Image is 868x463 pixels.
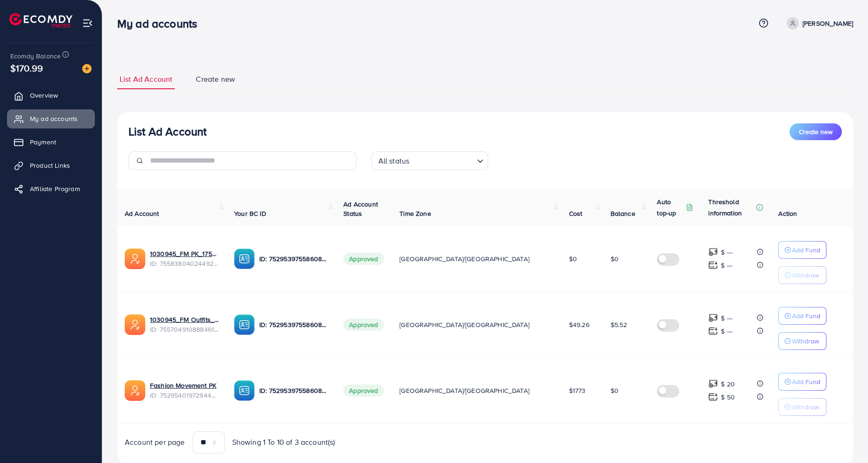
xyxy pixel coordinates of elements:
span: Approved [343,253,384,265]
a: Affiliate Program [7,179,95,198]
p: ID: 7529539755860836369 [259,253,328,264]
p: $ --- [721,260,733,271]
span: Showing 1 To 10 of 3 account(s) [232,437,335,448]
p: Withdraw [792,401,819,413]
span: $49.26 [569,320,590,329]
h3: My ad accounts [117,17,205,30]
img: top-up amount [708,247,718,257]
img: logo [9,13,72,28]
a: Fashion Movement PK [150,381,216,390]
button: Add Fund [778,241,826,259]
span: Affiliate Program [30,184,80,193]
div: <span class='underline'>1030945_FM Outfits_1759512825336</span></br>7557049108884619282 [150,315,219,334]
span: Ecomdy Balance [10,51,61,61]
a: 1030945_FM Outfits_1759512825336 [150,315,219,324]
span: Time Zone [399,209,431,218]
a: My ad accounts [7,109,95,128]
span: [GEOGRAPHIC_DATA]/[GEOGRAPHIC_DATA] [399,320,529,329]
span: ID: 7557049108884619282 [150,325,219,334]
p: $ 50 [721,392,735,403]
button: Create new [790,123,842,140]
p: Auto top-up [657,196,684,219]
span: Create new [799,127,832,136]
div: <span class='underline'>1030945_FM PK_1759822596175</span></br>7558380402449235984 [150,249,219,268]
span: Ad Account [125,209,159,218]
button: Add Fund [778,373,826,391]
img: top-up amount [708,260,718,270]
span: ID: 7558380402449235984 [150,259,219,268]
p: Add Fund [792,310,820,321]
span: Create new [196,74,235,85]
img: top-up amount [708,392,718,402]
p: ID: 7529539755860836369 [259,385,328,396]
img: top-up amount [708,379,718,389]
p: Withdraw [792,270,819,281]
span: My ad accounts [30,114,78,123]
span: [GEOGRAPHIC_DATA]/[GEOGRAPHIC_DATA] [399,254,529,264]
button: Withdraw [778,332,826,350]
a: Overview [7,86,95,105]
a: 1030945_FM PK_1759822596175 [150,249,219,258]
span: Your BC ID [234,209,266,218]
p: Add Fund [792,376,820,387]
p: $ --- [721,247,733,258]
span: $1773 [569,386,586,395]
span: $0 [569,254,577,264]
span: Product Links [30,161,70,170]
span: $0 [611,386,619,395]
span: Balance [611,209,635,218]
img: ic-ba-acc.ded83a64.svg [234,380,255,401]
a: Product Links [7,156,95,175]
h3: List Ad Account [128,125,206,138]
img: ic-ads-acc.e4c84228.svg [125,249,145,269]
img: ic-ba-acc.ded83a64.svg [234,249,255,269]
span: All status [377,154,412,168]
span: List Ad Account [120,74,172,85]
button: Withdraw [778,266,826,284]
p: Add Fund [792,244,820,256]
p: [PERSON_NAME] [803,18,853,29]
p: $ --- [721,326,733,337]
span: Approved [343,385,384,397]
span: Action [778,209,797,218]
span: Ad Account Status [343,199,378,218]
button: Add Fund [778,307,826,325]
button: Withdraw [778,398,826,416]
span: $0 [611,254,619,264]
p: $ --- [721,313,733,324]
span: Cost [569,209,583,218]
img: image [82,64,92,73]
img: ic-ads-acc.e4c84228.svg [125,314,145,335]
span: Payment [30,137,56,147]
div: Search for option [371,151,488,170]
p: Threshold information [708,196,754,219]
span: [GEOGRAPHIC_DATA]/[GEOGRAPHIC_DATA] [399,386,529,395]
p: ID: 7529539755860836369 [259,319,328,330]
img: top-up amount [708,313,718,323]
img: top-up amount [708,326,718,336]
img: ic-ba-acc.ded83a64.svg [234,314,255,335]
span: Approved [343,319,384,331]
a: Payment [7,133,95,151]
span: Overview [30,91,58,100]
p: $ 20 [721,378,735,390]
p: Withdraw [792,335,819,347]
span: $5.52 [611,320,627,329]
span: $170.99 [10,61,43,75]
div: <span class='underline'>Fashion Movement PK</span></br>7529540197294407681 [150,381,219,400]
a: [PERSON_NAME] [783,17,853,29]
input: Search for option [412,152,473,168]
img: menu [82,18,93,28]
span: Account per page [125,437,185,448]
img: ic-ads-acc.e4c84228.svg [125,380,145,401]
span: ID: 7529540197294407681 [150,391,219,400]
